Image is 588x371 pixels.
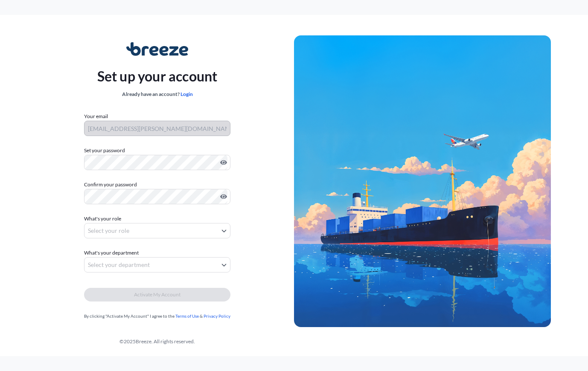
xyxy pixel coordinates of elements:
[204,313,230,319] a: Privacy Policy
[84,312,230,320] div: By clicking "Activate My Account" I agree to the &
[84,180,230,189] label: Confirm your password
[88,226,129,235] span: Select your role
[84,112,108,121] label: Your email
[220,193,227,200] button: Show password
[175,313,199,319] a: Terms of Use
[84,257,230,272] button: Select your department
[88,261,150,269] span: Select your department
[97,66,218,87] p: Set up your account
[294,35,551,327] img: Ship illustration
[180,91,193,97] a: Login
[126,42,188,56] img: Breeze
[84,214,121,223] span: What's your role
[84,121,230,136] input: Your email address
[20,337,294,346] div: © 2025 Breeze. All rights reserved.
[134,290,180,299] span: Activate My Account
[220,159,227,166] button: Show password
[97,90,218,99] div: Already have an account?
[84,288,230,301] button: Activate My Account
[84,249,139,257] span: What's your department
[84,146,230,155] label: Set your password
[84,223,230,238] button: Select your role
